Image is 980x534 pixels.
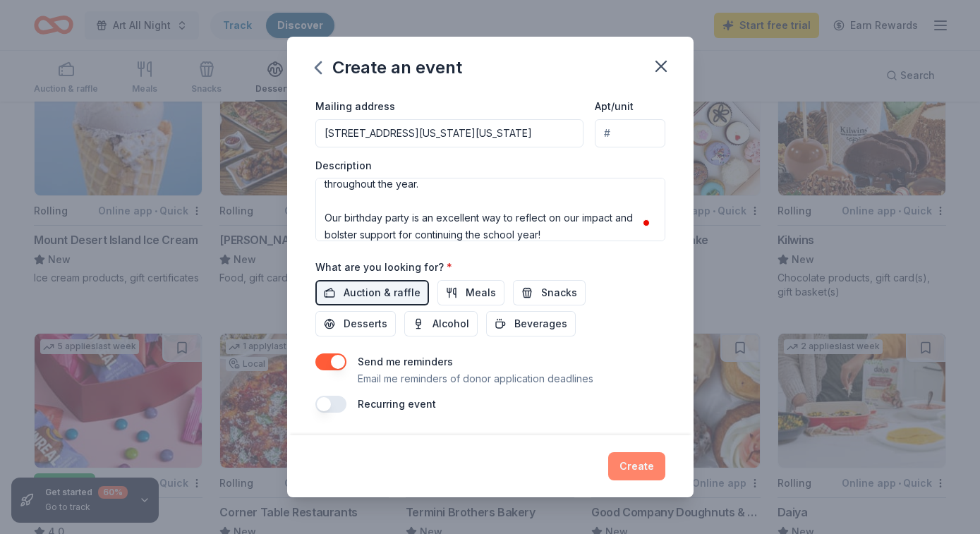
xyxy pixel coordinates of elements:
[315,159,372,173] label: Description
[344,315,387,332] span: Desserts
[595,99,634,114] label: Apt/unit
[315,260,452,274] label: What are you looking for?
[315,99,395,114] label: Mailing address
[404,311,478,336] button: Alcohol
[344,284,421,301] span: Auction & raffle
[486,311,576,336] button: Beverages
[315,56,462,79] div: Create an event
[358,398,436,410] label: Recurring event
[358,356,453,368] label: Send me reminders
[315,119,584,147] input: Enter a US address
[432,315,469,332] span: Alcohol
[595,119,665,147] input: #
[315,280,429,305] button: Auction & raffle
[315,311,396,336] button: Desserts
[466,284,496,301] span: Meals
[608,452,665,480] button: Create
[358,370,593,387] p: Email me reminders of donor application deadlines
[541,284,577,301] span: Snacks
[513,280,586,305] button: Snacks
[315,178,665,241] textarea: To enrich screen reader interactions, please activate Accessibility in Grammarly extension settings
[437,280,504,305] button: Meals
[514,315,567,332] span: Beverages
